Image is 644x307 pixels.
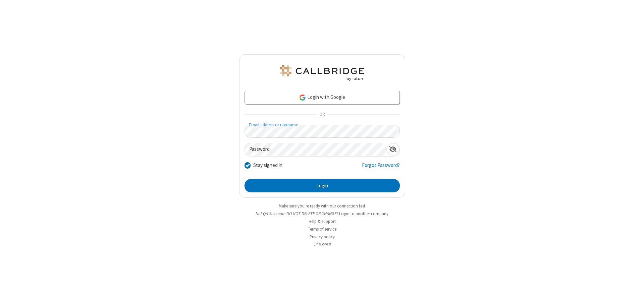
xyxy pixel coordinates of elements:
li: v2.6.349.0 [239,241,405,248]
span: OR [317,110,327,119]
button: Login to another company [339,210,388,217]
input: Password [245,143,386,156]
a: Make sure you're ready with our connection test [279,203,365,209]
a: Forgot Password? [362,162,400,174]
div: Show password [386,143,399,156]
input: Email address or username [245,125,400,138]
a: Privacy policy [310,234,335,240]
label: Stay signed in [253,162,282,169]
a: Terms of service [308,226,336,232]
a: Login with Google [245,91,400,104]
button: Login [245,179,400,192]
img: google-icon.png [299,94,306,101]
img: QA Selenium DO NOT DELETE OR CHANGE [278,65,366,81]
a: Help & support [309,219,336,224]
li: Not QA Selenium DO NOT DELETE OR CHANGE? [239,210,405,217]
